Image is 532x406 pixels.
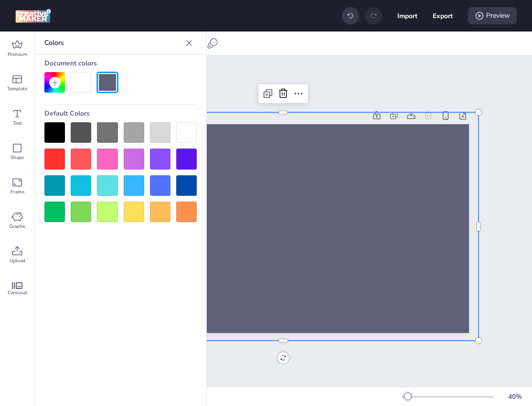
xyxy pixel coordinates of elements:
[13,119,22,127] span: Text
[44,32,181,54] p: Colors
[10,257,25,265] span: Upload
[9,223,26,230] span: Graphic
[468,7,517,24] div: Preview
[15,9,51,23] img: logo Creative Maker
[397,6,417,26] button: Import
[503,392,526,402] div: 40 %
[98,111,366,121] div: Page 1
[44,54,197,72] div: Document colors
[7,85,27,93] span: Template
[11,154,24,161] span: Shape
[11,188,24,196] span: Frame
[8,51,27,58] span: Premium
[433,6,453,26] button: Export
[44,105,197,122] div: Default Colors
[8,289,27,297] span: Carousel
